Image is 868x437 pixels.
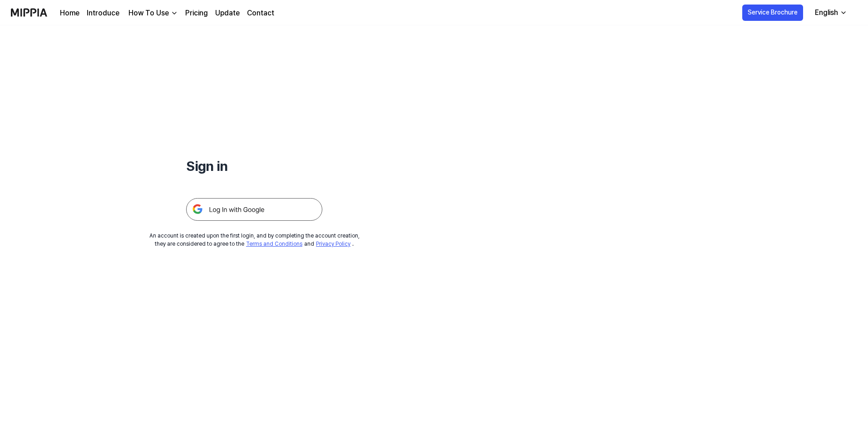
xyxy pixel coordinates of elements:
[127,8,171,19] div: How To Use
[149,232,360,248] div: An account is created upon the first login, and by completing the account creation, they are cons...
[185,8,208,19] a: Pricing
[87,8,119,19] a: Introduce
[247,8,274,19] a: Contact
[215,8,240,19] a: Update
[316,241,350,247] a: Privacy Policy
[171,10,178,17] img: down
[246,241,302,247] a: Terms and Conditions
[127,8,178,19] button: How To Use
[742,5,803,21] button: Service Brochure
[186,156,322,176] h1: Sign in
[186,198,322,221] img: 구글 로그인 버튼
[60,8,79,19] a: Home
[808,4,853,22] button: English
[813,7,840,18] div: English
